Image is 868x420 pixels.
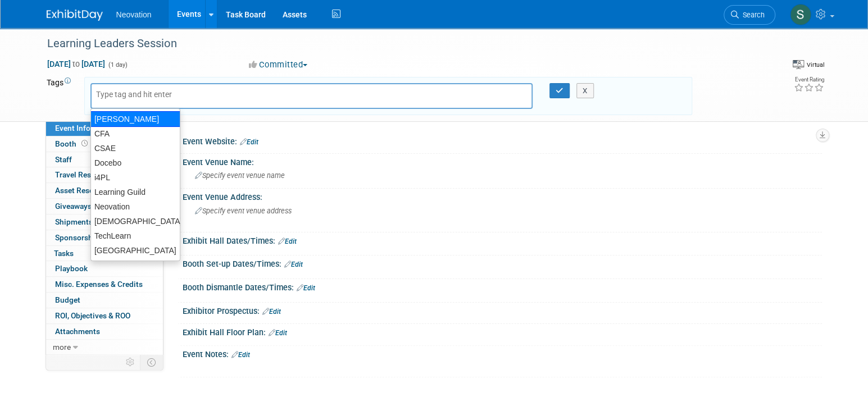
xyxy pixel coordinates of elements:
span: Attachments [55,327,100,336]
div: Event Format [793,58,824,70]
span: Asset Reservations [55,186,122,195]
a: Edit [231,351,250,359]
a: Tasks [46,246,163,261]
span: Sponsorships [55,233,103,242]
span: Booth not reserved yet [79,139,90,148]
a: Misc. Expenses & Credits [46,277,163,292]
a: Staff [46,152,163,167]
div: Event Notes: [183,346,822,360]
span: Shipments [55,217,93,226]
div: Exhibitor Prospectus: [183,303,822,317]
span: more [53,343,71,351]
span: Event Information [55,124,118,133]
div: CFA [91,126,180,141]
a: Attachments [46,324,163,339]
a: more [46,340,163,355]
div: Event Rating [793,77,824,83]
a: Edit [284,261,303,268]
div: i4PL [91,170,180,185]
img: Susan Hurrell [790,4,811,25]
a: Playbook [46,261,163,276]
div: Event Venue Name: [183,154,822,168]
span: (1 day) [107,61,128,69]
button: Committed [245,59,312,71]
span: Giveaways [55,202,92,211]
a: ROI, Objectives & ROO [46,308,163,323]
span: Booth [55,139,90,148]
div: CSAE [91,141,180,156]
input: Type tag and hit enter [96,89,186,100]
div: [DEMOGRAPHIC_DATA] [91,214,180,229]
a: Search [724,5,775,25]
a: Edit [262,308,281,316]
a: Edit [297,284,315,292]
span: [DATE] [DATE] [47,59,106,69]
img: ExhibitDay [47,10,103,21]
div: [GEOGRAPHIC_DATA] [91,243,180,258]
span: Playbook [55,264,88,273]
td: Tags [47,77,74,115]
div: Docebo [91,156,180,170]
img: Format-Virtual.png [793,60,804,69]
span: Budget [55,295,80,304]
span: Tasks [54,249,74,258]
a: Event Information [46,121,163,136]
a: Shipments [46,214,163,230]
button: X [576,83,594,99]
td: Personalize Event Tab Strip [121,355,140,369]
a: Asset Reservations [46,183,163,198]
span: Travel Reservations [55,170,124,179]
span: Misc. Expenses & Credits [55,280,143,289]
div: TechLearn [91,229,180,243]
span: Search [739,11,765,19]
div: Exhibit Hall Dates/Times: [183,232,822,247]
a: Travel Reservations [46,167,163,182]
div: Neovation [91,199,180,214]
span: Staff [55,155,72,164]
a: Edit [240,138,258,146]
div: Virtual [806,61,824,69]
span: Specify event venue address [195,207,292,215]
div: Exhibit Hall Floor Plan: [183,324,822,339]
span: Specify event venue name [195,171,285,180]
div: [PERSON_NAME] [90,111,180,127]
div: Event Format [709,58,825,75]
td: Toggle Event Tabs [140,355,163,369]
span: ROI, Objectives & ROO [55,311,130,320]
a: Booth [46,136,163,152]
a: Edit [269,329,287,337]
span: Neovation [116,10,152,19]
a: Giveaways [46,199,163,214]
div: Learning Leaders Session [43,34,758,54]
a: Budget [46,293,163,308]
a: Edit [278,238,297,245]
div: Booth Set-up Dates/Times: [183,255,822,270]
div: Event Venue Address: [183,189,822,203]
div: Event Website: [183,133,822,148]
div: Learning Guild [91,185,180,199]
div: Booth Dismantle Dates/Times: [183,279,822,294]
span: to [71,60,81,69]
a: Sponsorships [46,230,163,245]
